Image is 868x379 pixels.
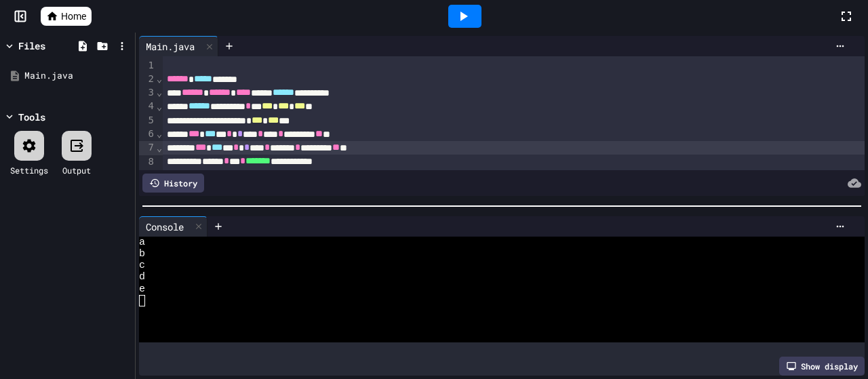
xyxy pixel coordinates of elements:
[139,237,145,248] span: a
[41,7,92,26] a: Home
[755,266,854,323] iframe: chat widget
[139,36,218,56] div: Main.java
[62,164,91,176] div: Output
[139,220,191,234] div: Console
[139,59,156,73] div: 1
[139,114,156,127] div: 5
[139,127,156,141] div: 6
[24,69,130,83] div: Main.java
[139,73,156,86] div: 2
[156,73,163,84] span: Fold line
[139,86,156,100] div: 3
[18,39,45,53] div: Files
[139,169,156,182] div: 9
[156,101,163,112] span: Fold line
[139,155,156,169] div: 8
[139,100,156,113] div: 4
[142,174,204,193] div: History
[139,39,201,54] div: Main.java
[811,325,854,365] iframe: chat widget
[156,142,163,153] span: Fold line
[156,128,163,139] span: Fold line
[139,248,145,260] span: b
[139,271,145,283] span: d
[139,283,145,295] span: e
[779,357,865,376] div: Show display
[18,110,45,124] div: Tools
[139,260,145,271] span: c
[139,141,156,155] div: 7
[61,9,86,23] span: Home
[139,216,208,237] div: Console
[156,87,163,98] span: Fold line
[10,164,48,176] div: Settings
